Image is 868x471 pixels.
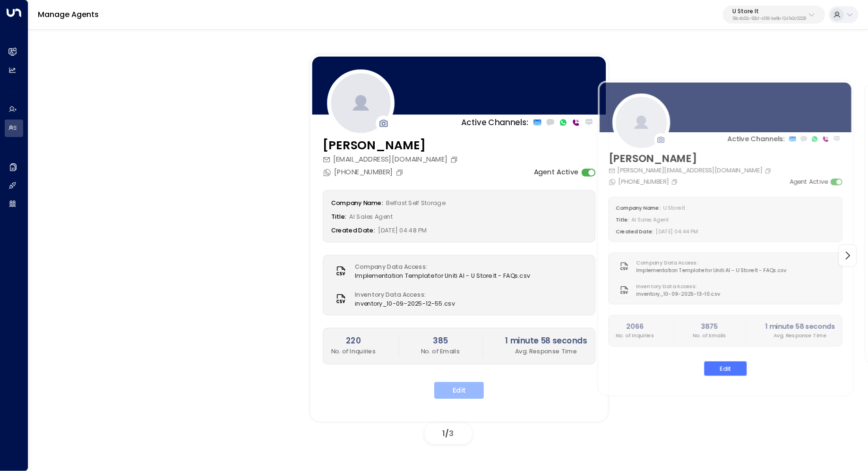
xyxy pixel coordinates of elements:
p: Avg. Response Time [765,332,835,339]
h2: 2066 [616,321,654,332]
button: Copy [671,179,680,185]
label: Title: [331,212,347,221]
span: [DATE] 04:48 PM [378,226,427,235]
h2: 385 [421,335,460,347]
h2: 3875 [693,321,726,332]
span: 1 [443,428,446,439]
label: Inventory Data Access: [355,290,450,299]
h2: 1 minute 58 seconds [765,321,835,332]
a: Manage Agents [38,9,99,20]
p: U Store It [732,9,806,14]
p: Active Channels: [461,117,529,128]
span: AI Sales Agent [350,212,393,221]
span: [DATE] 04:44 PM [656,228,697,235]
span: AI Sales Agent [632,216,669,223]
label: Company Data Access: [636,259,783,266]
span: Implementation Template for Uniti AI - U Store It - FAQs.csv [636,266,787,274]
button: U Store It58c4b32c-92b1-4356-be9b-1247e2c02228 [723,6,825,24]
button: Copy [450,155,461,163]
span: inventory_10-09-2025-12-55.csv [355,299,455,308]
button: Edit [705,361,747,376]
label: Created Date: [331,226,375,235]
div: [PHONE_NUMBER] [323,167,406,178]
label: Agent Active [790,177,828,186]
label: Title: [616,216,629,223]
span: inventory_10-09-2025-13-10.csv [636,291,721,298]
label: Inventory Data Access: [636,283,716,291]
button: Edit [434,382,484,399]
span: Belfast Self Storage [386,198,445,207]
p: Avg. Response Time [505,347,587,356]
label: Company Name: [616,204,661,211]
span: Implementation Template for Uniti AI - U Store It - FAQs.csv [355,271,531,280]
h2: 1 minute 58 seconds [505,335,587,347]
p: No. of Emails [421,347,460,356]
label: Created Date: [616,228,653,235]
h3: [PERSON_NAME] [609,151,773,166]
label: Agent Active [534,167,579,178]
div: [PERSON_NAME][EMAIL_ADDRESS][DOMAIN_NAME] [609,166,773,175]
label: Company Name: [331,198,383,207]
button: Copy [395,168,406,176]
p: Active Channels: [727,134,785,145]
p: 58c4b32c-92b1-4356-be9b-1247e2c02228 [732,17,806,21]
label: Company Data Access: [355,262,525,271]
p: No. of Inquiries [331,347,376,356]
h2: 220 [331,335,376,347]
h3: [PERSON_NAME] [323,137,461,154]
div: [EMAIL_ADDRESS][DOMAIN_NAME] [323,154,461,165]
span: 3 [449,428,454,439]
button: Copy [765,167,773,174]
div: / [425,423,472,444]
span: U Store It [663,204,685,211]
p: No. of Inquiries [616,332,654,339]
p: No. of Emails [693,332,726,339]
div: [PHONE_NUMBER] [609,177,680,186]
